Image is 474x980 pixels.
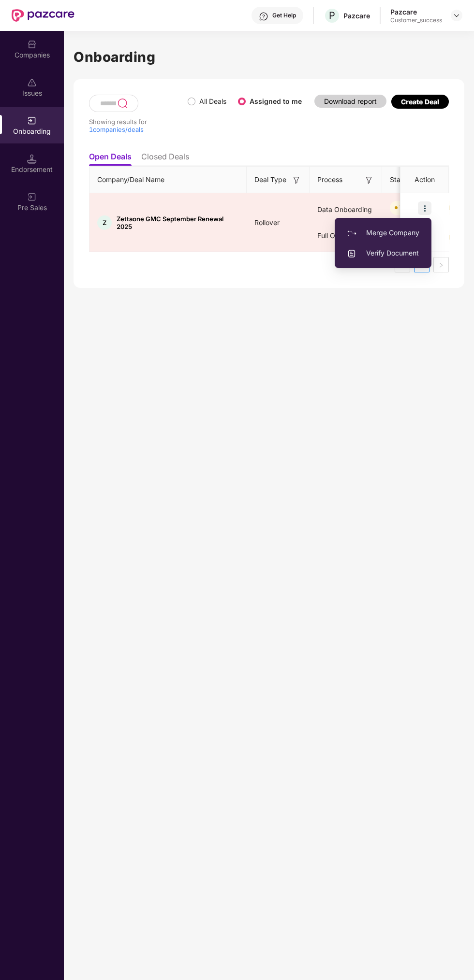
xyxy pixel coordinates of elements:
div: Z [97,215,112,230]
div: Pazcare [390,7,442,16]
th: Action [400,167,449,193]
img: svg+xml;base64,PHN2ZyBpZD0iQ29tcGFuaWVzIiB4bWxucz0iaHR0cDovL3d3dy53My5vcmcvMjAwMC9zdmciIHdpZHRoPS... [27,40,37,49]
span: Process [317,174,342,185]
h1: Onboarding [74,46,464,68]
img: icon [418,201,431,215]
span: Merge Company [347,227,419,238]
img: svg+xml;base64,PHN2ZyB3aWR0aD0iMjQiIGhlaWdodD0iMjUiIHZpZXdCb3g9IjAgMCAyNCAyNSIgZmlsbD0ibm9uZSIgeG... [117,98,128,109]
img: svg+xml;base64,PHN2ZyB3aWR0aD0iMTYiIGhlaWdodD0iMTYiIHZpZXdCb3g9IjAgMCAxNiAxNiIgZmlsbD0ibm9uZSIgeG... [364,175,374,185]
button: Download report [314,95,386,108]
img: svg+xml;base64,PHN2ZyBpZD0iSXNzdWVzX2Rpc2FibGVkIiB4bWxucz0iaHR0cDovL3d3dy53My5vcmcvMjAwMC9zdmciIH... [27,78,37,87]
img: svg+xml;base64,PHN2ZyBpZD0iSGVscC0zMngzMiIgeG1sbnM9Imh0dHA6Ly93d3cudzMub3JnLzIwMDAvc3ZnIiB3aWR0aD... [259,12,268,21]
img: svg+xml;base64,PHN2ZyB3aWR0aD0iMTYiIGhlaWdodD0iMTYiIHZpZXdCb3g9IjAgMCAxNiAxNiIgZmlsbD0ibm9uZSIgeG... [292,175,301,185]
img: svg+xml;base64,PHN2ZyB3aWR0aD0iMTQuNSIgaGVpZ2h0PSIxNC41IiB2aWV3Qm94PSIwIDAgMTYgMTYiIGZpbGw9Im5vbm... [27,154,37,164]
span: Zettaone GMC September Renewal 2025 [117,215,239,230]
span: Status [390,174,410,185]
img: svg+xml;base64,PHN2ZyBpZD0iVXBsb2FkX0xvZ3MiIGRhdGEtbmFtZT0iVXBsb2FkIExvZ3MiIHhtbG5zPSJodHRwOi8vd3... [347,249,356,258]
span: 1 companies/deals [89,126,144,133]
div: Data Onboarding [310,197,382,223]
th: Company/Deal Name [89,167,247,193]
img: svg+xml;base64,PHN2ZyB3aWR0aD0iMjAiIGhlaWdodD0iMjAiIHZpZXdCb3g9IjAgMCAyMCAyMCIgZmlsbD0ibm9uZSIgeG... [347,228,356,238]
span: Rollover [247,218,287,227]
div: Showing results for [89,118,188,133]
button: right [433,257,449,272]
img: svg+xml;base64,PHN2ZyBpZD0iRHJvcGRvd24tMzJ4MzIiIHhtbG5zPSJodHRwOi8vd3d3LnczLm9yZy8yMDAwL3N2ZyIgd2... [453,12,460,19]
div: Create Deal [401,98,439,106]
div: Pazcare [343,11,370,20]
img: svg+xml;base64,PHN2ZyB3aWR0aD0iMjAiIGhlaWdodD0iMjAiIHZpZXdCb3g9IjAgMCAyMCAyMCIgZmlsbD0ibm9uZSIgeG... [27,116,37,126]
span: P [329,10,335,21]
span: Deal Type [254,174,286,185]
label: Assigned to me [250,97,302,105]
div: Customer_success [390,16,442,24]
img: svg+xml;base64,PHN2ZyB3aWR0aD0iMjAiIGhlaWdodD0iMjAiIHZpZXdCb3g9IjAgMCAyMCAyMCIgZmlsbD0ibm9uZSIgeG... [27,192,37,202]
li: Open Deals [89,152,132,166]
div: Full Onboarding [310,223,382,249]
li: Next Page [433,257,449,272]
span: right [438,262,444,268]
div: Get Help [272,12,296,19]
div: Verification Pending [400,203,459,213]
label: All Deals [199,97,226,105]
li: Closed Deals [141,152,189,166]
img: New Pazcare Logo [12,9,74,22]
span: Verify Document [347,248,419,258]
